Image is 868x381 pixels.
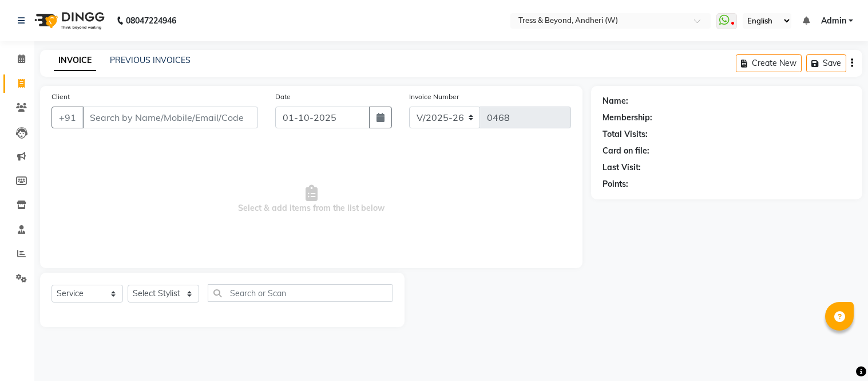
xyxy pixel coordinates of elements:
[603,178,628,190] div: Points:
[820,335,857,370] iframe: chat widget
[82,107,258,128] input: Search by Name/Mobile/Email/Code
[51,142,571,257] span: Select & add items from the list below
[603,162,641,174] div: Last Visit:
[603,112,652,124] div: Membership:
[603,95,628,107] div: Name:
[29,5,108,37] img: logo
[54,50,96,71] a: INVOICE
[603,145,649,157] div: Card on file:
[51,92,70,102] label: Client
[110,55,191,65] a: PREVIOUS INVOICES
[409,92,459,102] label: Invoice Number
[806,54,846,72] button: Save
[208,284,393,302] input: Search or Scan
[821,15,846,27] span: Admin
[275,92,291,102] label: Date
[603,128,648,140] div: Total Visits:
[126,5,176,37] b: 08047224946
[51,107,84,128] button: +91
[736,54,802,72] button: Create New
